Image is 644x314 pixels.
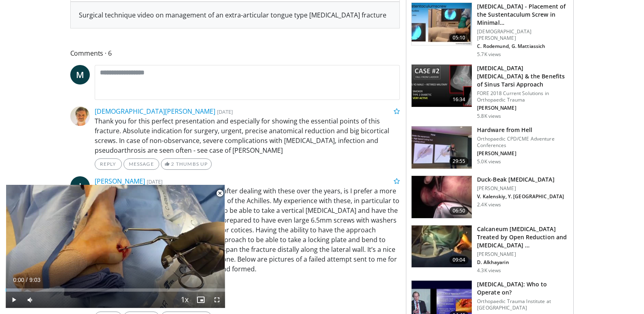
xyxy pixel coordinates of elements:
[6,288,225,292] div: Progress Bar
[161,158,212,170] a: 2 Thumbs Up
[449,256,469,264] span: 09:04
[411,2,568,58] a: 05:10 [MEDICAL_DATA] - Placement of the Sustentaculum Screw in Minimal… [DEMOGRAPHIC_DATA][PERSON...
[176,292,193,308] button: Playback Rate
[477,51,501,58] p: 5.7K views
[95,186,400,274] p: Nice presentation. One thing I would add, after dealing with these over the years, is I prefer a ...
[477,175,564,184] h3: Duck-Beak [MEDICAL_DATA]
[477,150,568,157] p: [PERSON_NAME]
[411,126,568,169] a: 29:55 Hardware from Hell Orthopaedic CPD/CME Adventure Conferences [PERSON_NAME] 5.0K views
[477,136,568,149] p: Orthopaedic CPD/CME Adventure Conferences
[171,161,174,167] span: 2
[13,277,24,283] span: 0:00
[6,292,22,308] button: Play
[477,298,568,311] p: Orthopaedic Trauma Institute at [GEOGRAPHIC_DATA]
[26,277,28,283] span: /
[147,178,163,185] small: [DATE]
[477,259,568,266] p: D. Alkhayarin
[209,292,225,308] button: Fullscreen
[411,175,568,219] a: 06:50 Duck-Beak [MEDICAL_DATA] [PERSON_NAME] V. Kalenskiy, Y. [GEOGRAPHIC_DATA] 2.4K views
[477,225,568,249] h3: Calcaneum [MEDICAL_DATA] Treated by Open Reduction and [MEDICAL_DATA] …
[212,185,228,202] button: Close
[477,105,568,111] p: [PERSON_NAME]
[477,251,568,258] p: [PERSON_NAME]
[477,2,568,27] h3: [MEDICAL_DATA] - Placement of the Sustentaculum Screw in Minimal…
[412,126,472,169] img: 60775afc-ffda-4ab0-8851-c93795a251ec.150x105_q85_crop-smart_upscale.jpg
[70,176,90,196] a: J
[217,108,233,115] small: [DATE]
[79,10,392,20] div: Surgical technique video on management of an extra-articular tongue type [MEDICAL_DATA] fracture
[449,157,469,165] span: 29:55
[412,176,472,218] img: b5afe14f-982d-4732-8467-f08ae615c83b.150x105_q85_crop-smart_upscale.jpg
[449,95,469,104] span: 16:34
[477,201,501,208] p: 2.4K views
[6,185,225,308] video-js: Video Player
[477,280,568,297] h3: [MEDICAL_DATA]: Who to Operate on?
[29,277,40,283] span: 9:03
[411,225,568,274] a: 09:04 Calcaneum [MEDICAL_DATA] Treated by Open Reduction and [MEDICAL_DATA] … [PERSON_NAME] D. Al...
[70,106,90,126] img: Avatar
[124,158,159,170] a: Message
[95,107,215,116] a: [DEMOGRAPHIC_DATA][PERSON_NAME]
[477,113,501,119] p: 5.8K views
[412,3,472,45] img: ac27e1f5-cff1-4027-8ce1-cb5572e89b57.150x105_q85_crop-smart_upscale.jpg
[477,193,564,200] p: V. Kalenskiy, Y. [GEOGRAPHIC_DATA]
[22,292,38,308] button: Mute
[193,292,209,308] button: Enable picture-in-picture mode
[70,65,90,84] a: M
[477,267,501,274] p: 4.3K views
[412,65,472,107] img: 4fd664d1-fd29-45a6-b4d5-2a0cc31efb43.150x105_q85_crop-smart_upscale.jpg
[411,64,568,119] a: 16:34 [MEDICAL_DATA] [MEDICAL_DATA] & the Benefits of Sinus Tarsi Approach FORE 2018 Current Solu...
[95,158,122,170] a: Reply
[449,207,469,215] span: 06:50
[70,48,400,58] span: Comments 6
[477,126,568,134] h3: Hardware from Hell
[449,34,469,42] span: 05:10
[477,64,568,89] h3: [MEDICAL_DATA] [MEDICAL_DATA] & the Benefits of Sinus Tarsi Approach
[477,185,564,192] p: [PERSON_NAME]
[95,116,400,155] p: Thank you for this perfect presentation and especially for showing the essential points of this f...
[477,43,568,50] p: C. Rodemund, G. Mattiassich
[477,158,501,165] p: 5.0K views
[477,90,568,103] p: FORE 2018 Current Solutions in Orthopaedic Trauma
[477,28,568,41] p: [DEMOGRAPHIC_DATA][PERSON_NAME]
[95,177,145,186] a: [PERSON_NAME]
[412,225,472,268] img: 91b2f0b5-f9ee-435d-bc2d-745b0baae1f0.150x105_q85_crop-smart_upscale.jpg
